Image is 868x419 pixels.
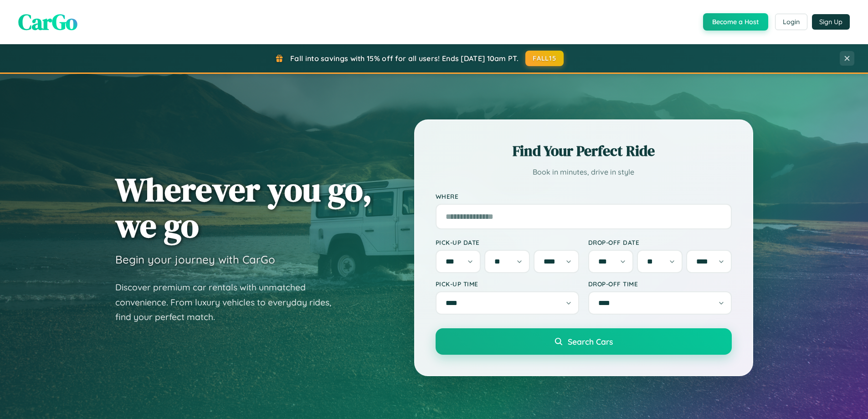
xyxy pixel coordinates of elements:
label: Pick-up Time [436,280,579,288]
p: Discover premium car rentals with unmatched convenience. From luxury vehicles to everyday rides, ... [115,280,343,325]
h2: Find Your Perfect Ride [436,141,732,161]
label: Drop-off Date [588,238,732,246]
button: FALL15 [525,51,564,66]
p: Book in minutes, drive in style [436,166,732,179]
button: Become a Host [703,13,768,31]
h3: Begin your journey with CarGo [115,253,275,266]
button: Login [775,14,807,30]
h1: Wherever you go, we go [115,171,372,243]
button: Sign Up [812,14,850,30]
span: Fall into savings with 15% off for all users! Ends [DATE] 10am PT. [290,54,519,63]
label: Pick-up Date [436,238,579,246]
span: CarGo [18,7,77,37]
label: Drop-off Time [588,280,732,288]
button: Search Cars [436,328,732,355]
span: Search Cars [568,336,613,347]
label: Where [436,192,732,200]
